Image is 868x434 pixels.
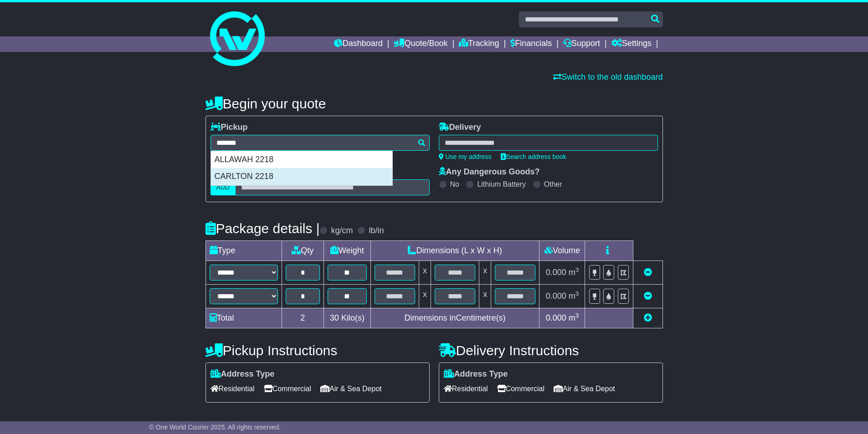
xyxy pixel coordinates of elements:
[282,308,324,328] td: 2
[205,241,282,261] td: Type
[370,241,539,261] td: Dimensions (L x W x H)
[334,36,383,52] a: Dashboard
[320,382,382,396] span: Air & Sea Depot
[553,72,663,82] a: Switch to the old dashboard
[539,241,585,261] td: Volume
[569,268,579,277] span: m
[554,382,615,396] span: Air & Sea Depot
[369,226,384,236] label: lb/in
[211,382,255,396] span: Residential
[644,313,652,322] a: Add new item
[563,36,600,52] a: Support
[205,221,320,236] h4: Package details |
[479,285,491,308] td: x
[444,369,508,379] label: Address Type
[211,369,275,379] label: Address Type
[330,313,339,322] span: 30
[444,382,488,396] span: Residential
[644,268,652,277] a: Remove this item
[569,291,579,301] span: m
[205,96,663,111] h4: Begin your quote
[211,151,392,168] div: ALLAWAH 2218
[370,308,539,328] td: Dimensions in Centimetre(s)
[264,382,311,396] span: Commercial
[394,36,447,52] a: Quote/Book
[569,313,579,322] span: m
[324,308,371,328] td: Kilo(s)
[450,180,459,189] label: No
[644,291,652,301] a: Remove this item
[211,123,248,133] label: Pickup
[546,291,566,301] span: 0.000
[211,179,236,195] label: AUD
[575,290,579,297] sup: 3
[459,36,499,52] a: Tracking
[439,343,663,358] h4: Delivery Instructions
[205,343,430,358] h4: Pickup Instructions
[211,168,392,185] div: CARLTON 2218
[324,241,371,261] td: Weight
[546,313,566,322] span: 0.000
[479,261,491,285] td: x
[205,308,282,328] td: Total
[331,226,353,236] label: kg/cm
[439,153,492,160] a: Use my address
[575,312,579,319] sup: 3
[419,261,431,285] td: x
[510,36,552,52] a: Financials
[544,180,562,189] label: Other
[439,123,481,133] label: Delivery
[149,424,281,431] span: © One World Courier 2025. All rights reserved.
[211,135,430,151] typeahead: Please provide city
[282,241,324,261] td: Qty
[611,36,652,52] a: Settings
[575,266,579,273] sup: 3
[497,382,544,396] span: Commercial
[501,153,566,160] a: Search address book
[546,268,566,277] span: 0.000
[439,167,540,177] label: Any Dangerous Goods?
[419,285,431,308] td: x
[477,180,526,189] label: Lithium Battery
